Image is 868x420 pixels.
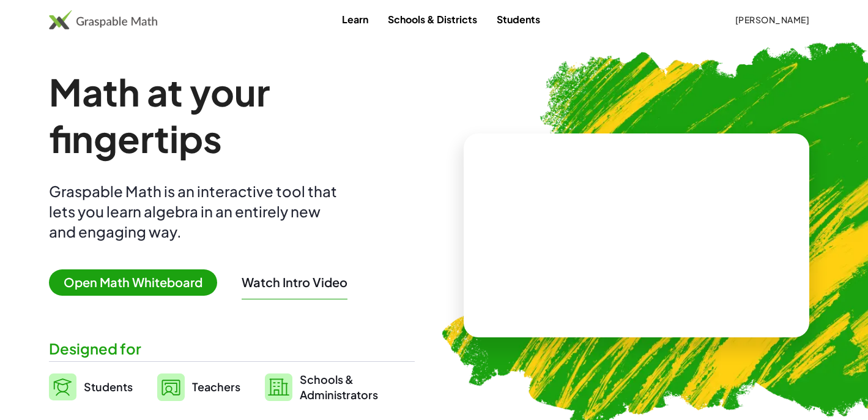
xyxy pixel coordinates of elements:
span: Teachers [192,380,240,394]
button: [PERSON_NAME] [725,9,819,31]
a: Students [49,372,133,402]
img: svg%3e [265,373,292,401]
span: Schools & Administrators [300,372,378,402]
span: [PERSON_NAME] [735,14,809,25]
button: Watch Intro Video [242,274,347,290]
video: What is this? This is dynamic math notation. Dynamic math notation plays a central role in how Gr... [544,189,728,281]
a: Teachers [157,372,240,402]
img: svg%3e [49,373,76,400]
span: Students [84,380,133,394]
div: Graspable Math is an interactive tool that lets you learn algebra in an entirely new and engaging... [49,181,343,242]
img: svg%3e [157,373,185,401]
div: Designed for [49,339,415,359]
h1: Math at your fingertips [49,69,415,162]
span: Open Math Whiteboard [49,269,217,296]
a: Learn [332,8,378,31]
a: Schools & Districts [378,8,487,31]
a: Open Math Whiteboard [49,277,227,290]
a: Students [487,8,550,31]
a: Schools &Administrators [265,372,378,402]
